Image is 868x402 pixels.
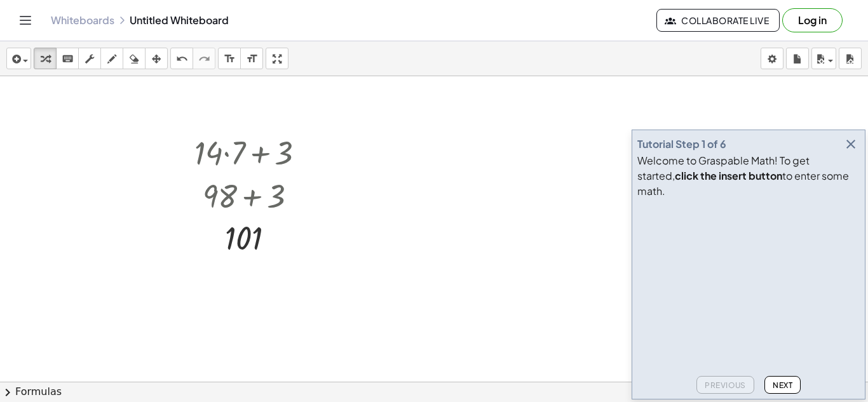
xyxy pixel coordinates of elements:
i: undo [176,51,188,67]
button: format_size [240,48,263,69]
button: keyboard [56,48,79,69]
span: Collaborate Live [667,15,769,26]
button: undo [170,48,193,69]
button: Toggle navigation [15,10,36,30]
i: format_size [246,51,258,67]
a: Whiteboards [51,14,114,27]
button: Collaborate Live [656,9,780,32]
div: Tutorial Step 1 of 6 [637,137,726,152]
span: Next [773,380,792,390]
b: click the insert button [675,169,782,182]
button: redo [193,48,215,69]
i: format_size [224,51,236,67]
button: Log in [782,8,843,32]
i: keyboard [62,51,74,67]
i: redo [198,51,210,67]
button: Next [764,376,801,394]
div: Welcome to Graspable Math! To get started, to enter some math. [637,153,860,199]
button: format_size [218,48,241,69]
